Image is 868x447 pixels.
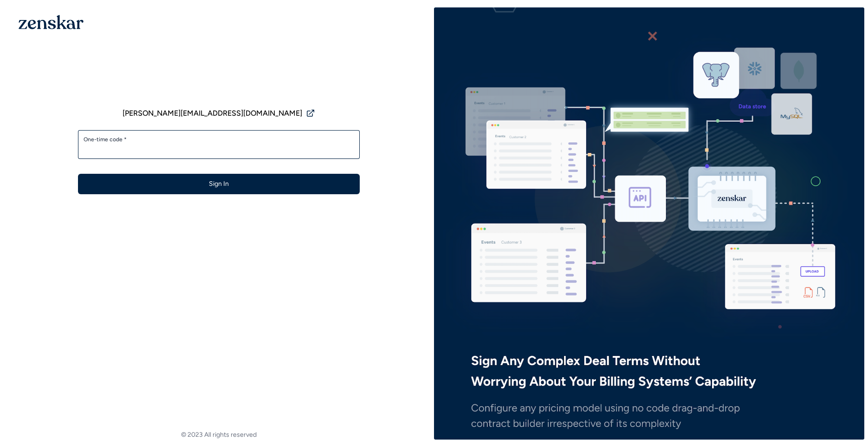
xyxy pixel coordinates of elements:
[4,430,434,440] footer: © 2023 All rights reserved
[19,15,84,29] img: 1OGAJ2xQqyY4LXKgY66KYq0eOWRCkrZdAb3gUhuVAqdWPZE9SRJmCz+oDMSn4zDLXe31Ii730ItAGKgCKgCCgCikA4Av8PJUP...
[123,108,302,119] span: [PERSON_NAME][EMAIL_ADDRESS][DOMAIN_NAME]
[84,136,354,143] label: One-time code *
[78,174,360,194] button: Sign In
